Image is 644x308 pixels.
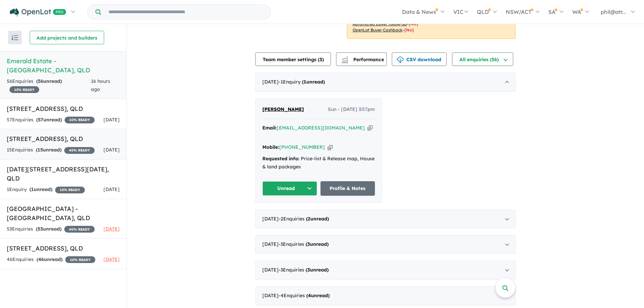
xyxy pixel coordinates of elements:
div: [DATE] [255,286,516,305]
span: 10 % READY [65,256,95,263]
div: 1 Enquir y [7,186,85,194]
span: 15 % READY [55,187,85,193]
span: [No] [404,27,414,32]
input: Try estate name, suburb, builder or developer [102,5,269,19]
div: [DATE] [255,235,516,254]
h5: [DATE][STREET_ADDRESS][DATE] , QLD [7,165,120,183]
u: OpenLot Buyer Cashback [353,27,403,32]
span: - 3 Enquir ies [279,241,329,247]
div: [DATE] [255,210,516,229]
button: CSV download [392,52,447,66]
h5: [GEOGRAPHIC_DATA] - [GEOGRAPHIC_DATA] , QLD [7,204,120,222]
span: 2 [308,216,310,222]
span: 53 [38,226,43,232]
a: [PHONE_NUMBER] [279,144,325,150]
span: 56 [38,78,43,84]
strong: ( unread) [37,256,63,262]
strong: Mobile: [262,144,279,150]
span: 1 [31,186,34,192]
span: [DATE] [103,147,120,153]
span: 10 % READY [65,117,95,123]
div: 15 Enquir ies [7,146,95,154]
span: Sun - [DATE] 3:57pm [328,105,375,114]
strong: Email: [262,125,277,131]
img: Openlot PRO Logo White [10,8,66,17]
span: 40 % READY [64,226,95,233]
strong: ( unread) [36,147,62,153]
span: Performance [342,56,384,63]
img: line-chart.svg [342,56,348,60]
span: 4 [308,292,311,299]
strong: ( unread) [36,117,62,123]
span: 3 [307,267,310,273]
strong: Requested info: [262,156,300,162]
strong: ( unread) [306,241,329,247]
h5: [STREET_ADDRESS] , QLD [7,134,120,143]
span: phil@atr... [601,8,626,15]
div: [DATE] [255,73,516,92]
span: [DATE] [103,226,120,232]
div: 53 Enquir ies [7,225,95,233]
button: Copy [367,124,373,132]
button: All enquiries (56) [452,52,513,66]
strong: ( unread) [36,78,62,84]
span: 3 [319,56,322,63]
h5: Emerald Estate - [GEOGRAPHIC_DATA] , QLD [7,56,120,75]
span: 40 % READY [64,147,95,154]
button: Add projects and builders [30,31,104,44]
button: Team member settings (3) [255,52,331,66]
img: bar-chart.svg [341,58,348,63]
div: 57 Enquir ies [7,116,95,124]
div: [DATE] [255,261,516,280]
span: 15 % READY [9,86,39,93]
strong: ( unread) [306,267,329,273]
span: 16 hours ago [91,78,110,92]
div: Price-list & Release map, House & land packages [262,155,375,171]
span: - 1 Enquir y [279,79,325,85]
div: 46 Enquir ies [7,256,95,264]
span: 1 [304,79,306,85]
button: Copy [328,144,333,151]
span: 3 [307,241,310,247]
strong: ( unread) [29,186,52,192]
strong: ( unread) [306,216,329,222]
span: - 3 Enquir ies [279,267,329,273]
h5: [STREET_ADDRESS] , QLD [7,244,120,253]
div: 56 Enquir ies [7,77,91,94]
span: 57 [38,117,43,123]
button: Performance [336,52,387,66]
span: [DATE] [103,117,120,123]
a: [PERSON_NAME] [262,105,304,114]
h5: [STREET_ADDRESS] , QLD [7,104,120,113]
span: [DATE] [103,256,120,262]
button: Unread [262,181,317,196]
a: [EMAIL_ADDRESS][DOMAIN_NAME] [277,125,365,131]
span: - 4 Enquir ies [279,292,330,299]
img: sort.svg [11,35,18,40]
strong: ( unread) [302,79,325,85]
strong: ( unread) [36,226,62,232]
a: Profile & Notes [320,181,375,196]
strong: ( unread) [306,292,330,299]
span: 46 [38,256,44,262]
span: [PERSON_NAME] [262,106,304,112]
span: 15 [38,147,43,153]
img: download icon [397,56,404,63]
span: [DATE] [103,186,120,192]
span: - 2 Enquir ies [279,216,329,222]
